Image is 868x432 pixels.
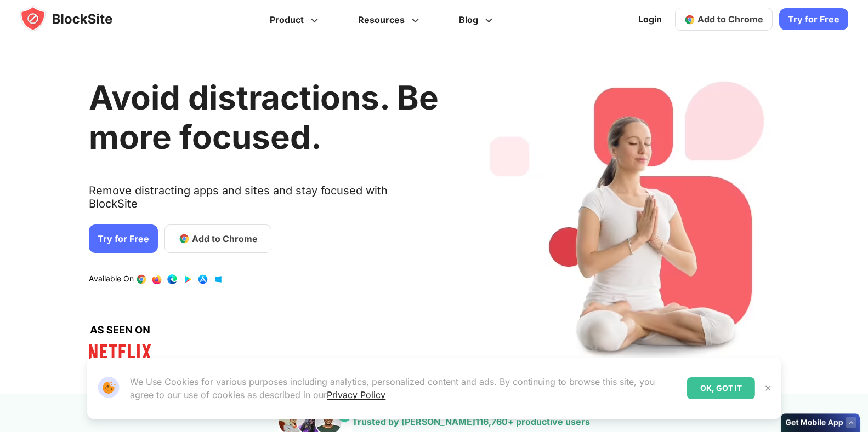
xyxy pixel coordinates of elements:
img: Close [764,384,773,393]
a: Try for Free [89,224,158,253]
img: blocksite-icon.5d769676.svg [20,5,134,32]
a: Add to Chrome [675,8,773,31]
span: Add to Chrome [192,232,258,245]
img: chrome-icon.svg [684,14,695,25]
span: Add to Chrome [697,14,763,25]
h1: Avoid distractions. Be more focused. [89,78,439,157]
a: Login [632,7,668,33]
button: Close [761,381,775,395]
a: Add to Chrome [164,224,271,253]
div: OK, GOT IT [687,377,755,399]
text: Remove distracting apps and sites and stay focused with BlockSite [89,184,439,219]
a: Privacy Policy [327,389,385,400]
p: We Use Cookies for various purposes including analytics, personalized content and ads. By continu... [130,375,678,401]
a: Try for Free [779,9,848,31]
text: Available On [89,274,134,285]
